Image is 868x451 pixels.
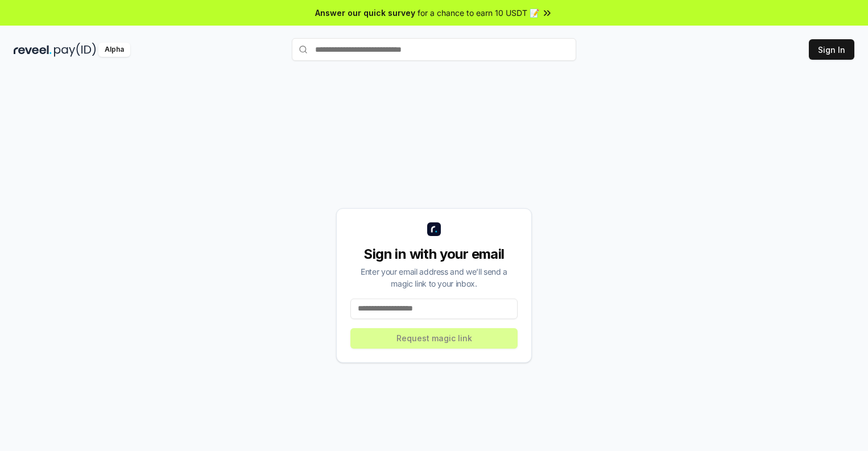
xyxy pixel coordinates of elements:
[14,43,52,57] img: reveel_dark
[418,7,539,19] span: for a chance to earn 10 USDT 📝
[809,39,854,60] button: Sign In
[315,7,415,19] span: Answer our quick survey
[54,43,96,57] img: pay_id
[98,43,130,57] div: Alpha
[350,245,518,263] div: Sign in with your email
[350,266,518,289] div: Enter your email address and we’ll send a magic link to your inbox.
[427,222,441,236] img: logo_small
